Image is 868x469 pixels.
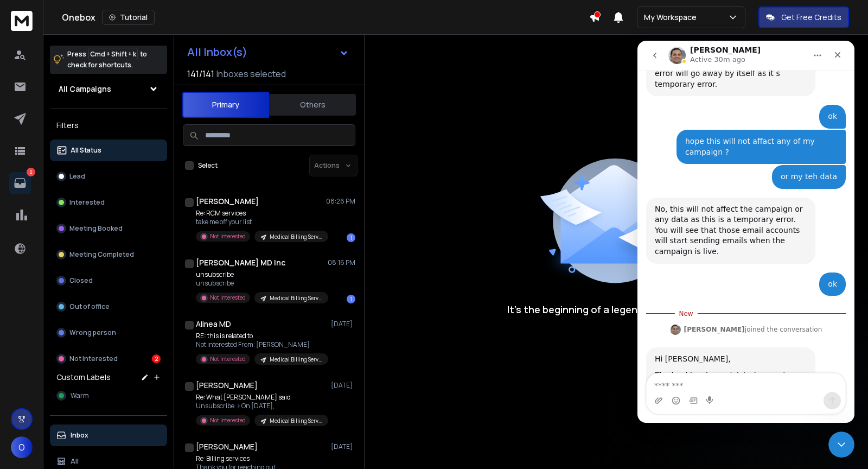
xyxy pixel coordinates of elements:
[69,356,78,364] button: Start recording
[50,244,167,265] button: Meeting Completed
[198,161,218,170] label: Select
[326,197,355,206] p: 08:26 PM
[178,41,358,63] button: All Inbox(s)
[216,67,286,80] h3: Inboxes selected
[27,168,35,176] p: 2
[196,340,326,349] p: Not interested From: [PERSON_NAME]
[62,10,589,25] div: Onebox
[210,232,246,240] p: Not Interested
[50,348,167,370] button: Not Interested2
[11,436,33,458] button: O
[9,307,208,440] div: Raj says…
[50,192,167,213] button: Interested
[71,431,88,440] p: Inbox
[88,48,138,60] span: Cmd + Shift + k
[47,284,185,294] div: joined the conversation
[196,454,326,463] p: Re: Billing services
[196,279,326,288] p: unsubscribe
[196,218,326,226] p: take me off your list
[50,166,167,187] button: Lead
[34,356,43,364] button: Emoji picker
[9,307,178,416] div: Hi [PERSON_NAME],The lead has been deleted, so we’re unable to check the reply or what exactly ha...
[33,283,43,294] img: Profile image for Raj
[69,198,105,207] p: Interested
[17,163,169,217] div: No, this will not affect the campaign or any data as this is a temporary error. You will see that...
[50,296,167,318] button: Out of office
[186,351,203,369] button: Send a message…
[9,157,178,223] div: No, this will not affect the campaign or any data as this is a temporary error. You will see that...
[210,416,246,424] p: Not Interested
[781,12,841,23] p: Get Free Credits
[50,118,167,133] h3: Filters
[69,172,85,181] p: Lead
[9,333,208,351] textarea: Message…
[69,250,134,259] p: Meeting Completed
[47,285,107,293] b: [PERSON_NAME]
[331,442,355,451] p: [DATE]
[17,356,25,364] button: Upload attachment
[9,282,208,307] div: Raj says…
[9,172,31,194] a: 2
[196,196,259,207] h1: [PERSON_NAME]
[328,258,355,267] p: 08:16 PM
[69,354,118,363] p: Not Interested
[507,302,725,317] p: It’s the beginning of a legendary conversation
[187,67,214,80] span: 141 / 141
[69,276,93,285] p: Closed
[9,124,208,157] div: Oishee says…
[758,7,849,28] button: Get Free Credits
[69,302,110,311] p: Out of office
[69,328,116,337] p: Wrong person
[331,320,355,328] p: [DATE]
[50,424,167,446] button: Inbox
[17,329,169,394] div: The lead has been deleted, so we’re unable to check the reply or what exactly happened on your ac...
[50,270,167,291] button: Closed
[50,140,167,161] button: All Status
[270,356,322,364] p: Medical Billing Services (V2- Correct with Same ICP)
[637,41,854,423] iframe: To enrich screen reader interactions, please activate Accessibility in Grammarly extension settings
[67,49,147,71] p: Press to check for shortcuts.
[196,393,326,402] p: Re: What [PERSON_NAME] said
[270,417,322,425] p: Medical Billing Services (V2- Correct with Same ICP)
[9,157,208,232] div: Lakshita says…
[9,232,208,264] div: Oishee says…
[644,12,701,23] p: My Workspace
[52,356,60,364] button: Gif picker
[210,294,246,302] p: Not Interested
[270,233,322,241] p: Medical Billing Services (V3) - Test leads
[269,93,356,117] button: Others
[196,332,326,340] p: RE: this is related to
[270,294,322,302] p: Medical Billing Services (V3) - Test leads
[48,96,200,117] div: hope this will not affact any of my campaign ?
[56,372,111,383] h3: Custom Labels
[828,432,854,458] iframe: Intercom live chat
[190,238,200,249] div: ok
[152,354,161,363] div: 2
[135,124,208,148] div: or my teh data
[196,380,258,391] h1: [PERSON_NAME]
[196,441,258,452] h1: [PERSON_NAME]
[196,270,326,279] p: unsubscribe
[50,385,167,407] button: Warm
[143,131,200,142] div: or my teh data
[59,84,111,94] h1: All Campaigns
[196,209,326,218] p: Re: RCM services
[196,319,231,329] h1: Alinea MD
[69,224,123,233] p: Meeting Booked
[71,457,79,466] p: All
[71,391,89,400] span: Warm
[196,257,285,268] h1: [PERSON_NAME] MD Inc
[182,232,208,256] div: ok
[187,47,247,58] h1: All Inbox(s)
[331,381,355,390] p: [DATE]
[190,71,200,81] div: ok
